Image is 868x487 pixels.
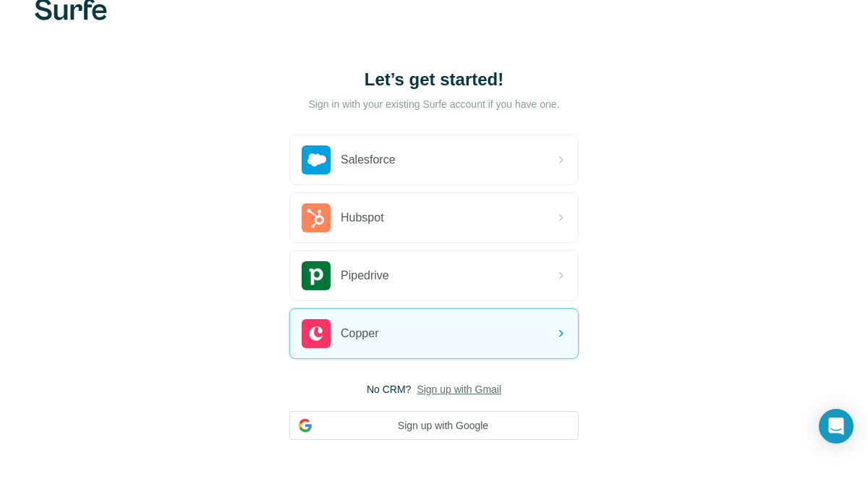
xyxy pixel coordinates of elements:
button: Sign up with Gmail [417,382,501,397]
img: pipedrive's logo [302,261,331,290]
span: Pipedrive [341,267,389,284]
p: Sign in with your existing Surfe account if you have one. [308,97,559,111]
img: salesforce's logo [302,145,331,174]
span: Hubspot [341,209,384,226]
h1: Let’s get started! [289,68,579,91]
button: Sign up with Google [289,411,579,440]
img: copper's logo [302,319,331,348]
span: Salesforce [341,151,396,169]
img: hubspot's logo [302,203,331,232]
span: No CRM? [367,382,411,397]
span: Copper [341,325,378,342]
div: Open Intercom Messenger [819,409,854,444]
